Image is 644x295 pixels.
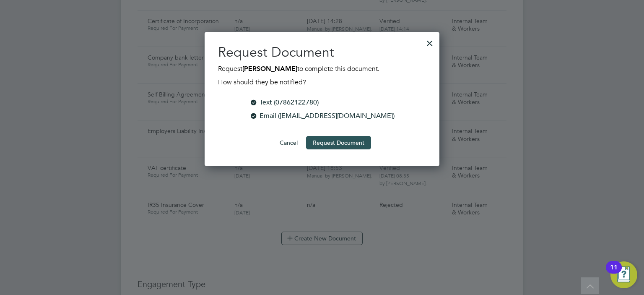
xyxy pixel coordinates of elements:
[218,44,426,61] h2: Request Document
[273,136,304,149] button: Cancel
[242,65,297,73] b: [PERSON_NAME]
[610,267,618,278] div: 11
[218,74,426,87] div: How should they be notified?
[218,64,426,87] div: Request to complete this document.
[610,261,637,288] button: Open Resource Center, 11 new notifications
[260,111,395,121] div: Email ([EMAIL_ADDRESS][DOMAIN_NAME])
[260,97,319,107] div: Text (07862122780)
[306,136,371,149] button: Request Document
